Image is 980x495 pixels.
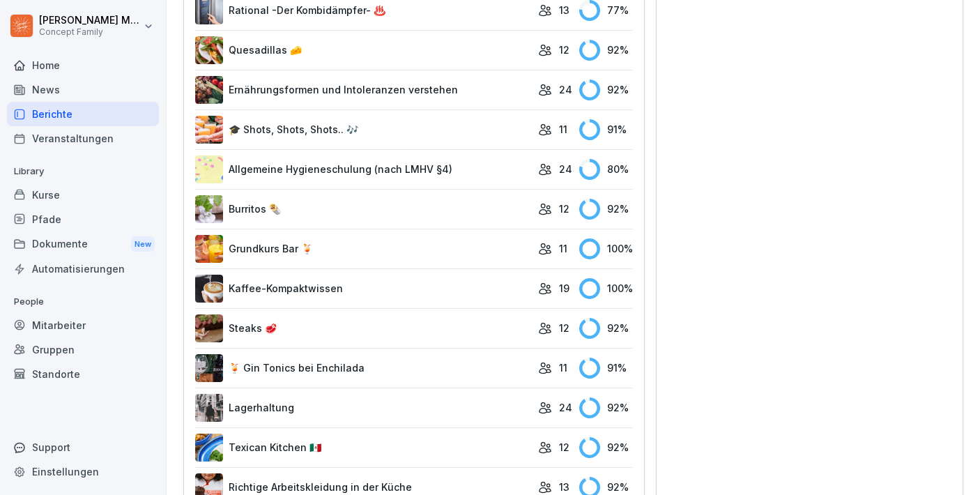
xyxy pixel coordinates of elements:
img: jidx2dt2kkv0mcr788z888xk.png [195,275,223,303]
img: maoychjol0y68h6dbmzspg8u.png [195,354,223,382]
p: 24 [559,400,572,415]
a: Berichte [7,102,159,126]
img: dxd8s47rr9jhvw0kot1muhqy.png [195,195,223,223]
p: 19 [559,281,569,296]
a: Veranstaltungen [7,126,159,151]
a: Automatisierungen [7,257,159,281]
a: Gruppen [7,337,159,362]
p: 12 [559,43,569,57]
a: Kaffee-Kompaktwissen [195,275,531,303]
a: Lagerhaltung [195,394,531,422]
div: 92 % [579,437,633,458]
img: keporxd7e2fe1yz451s804y5.png [195,155,223,183]
a: Burritos 🌯 [195,195,531,223]
div: 92 % [579,40,633,61]
p: [PERSON_NAME] Moraitis [39,15,141,26]
img: u1h7ifad4ngu38lt5wde1o4d.png [195,314,223,342]
a: Pfade [7,207,159,231]
p: 11 [559,360,567,375]
img: bdidfg6e4ofg5twq7n4gd52h.png [195,76,223,104]
div: 91 % [579,119,633,140]
p: People [7,291,159,313]
img: k9f6vf7sge8xo3hap3x1i0ci.png [195,36,223,64]
p: 24 [559,82,572,97]
div: New [131,236,155,252]
a: Texican Kitchen 🇲🇽 [195,434,531,462]
div: 100 % [579,278,633,299]
a: 🎓 Shots, Shots, Shots.. 🎶 [195,116,531,144]
p: 24 [559,162,572,176]
div: 92 % [579,318,633,339]
p: 12 [559,440,569,455]
a: Einstellungen [7,459,159,484]
p: Concept Family [39,27,141,37]
a: Mitarbeiter [7,313,159,337]
p: 11 [559,122,567,137]
img: v4csc243izno476fin1zpb11.png [195,394,223,422]
a: News [7,77,159,102]
p: 13 [559,480,569,494]
img: vmbwvq9f13krama3zjsomlgn.png [195,434,223,462]
img: jc1ievjb437pynzz13nfszya.png [195,235,223,263]
a: Quesadillas 🧀 [195,36,531,64]
div: 92 % [579,79,633,100]
a: Standorte [7,362,159,386]
p: Library [7,160,159,183]
a: Home [7,53,159,77]
img: kph3jhn6jj13stvi8j8m0h56.png [195,116,223,144]
p: 11 [559,241,567,256]
div: 80 % [579,159,633,180]
div: Dokumente [7,231,159,257]
p: 12 [559,321,569,335]
div: 92 % [579,397,633,418]
p: 12 [559,201,569,216]
a: 🍹 Gin Tonics bei Enchilada [195,354,531,382]
a: Steaks 🥩 [195,314,531,342]
div: 91 % [579,358,633,379]
div: 100 % [579,238,633,259]
div: Support [7,435,159,459]
a: Ernährungsformen und Intoleranzen verstehen [195,76,531,104]
div: 92 % [579,199,633,220]
p: 13 [559,3,569,17]
a: Grundkurs Bar 🍹 [195,235,531,263]
a: Allgemeine Hygieneschulung (nach LMHV §4) [195,155,531,183]
a: DokumenteNew [7,231,159,257]
a: Kurse [7,183,159,207]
